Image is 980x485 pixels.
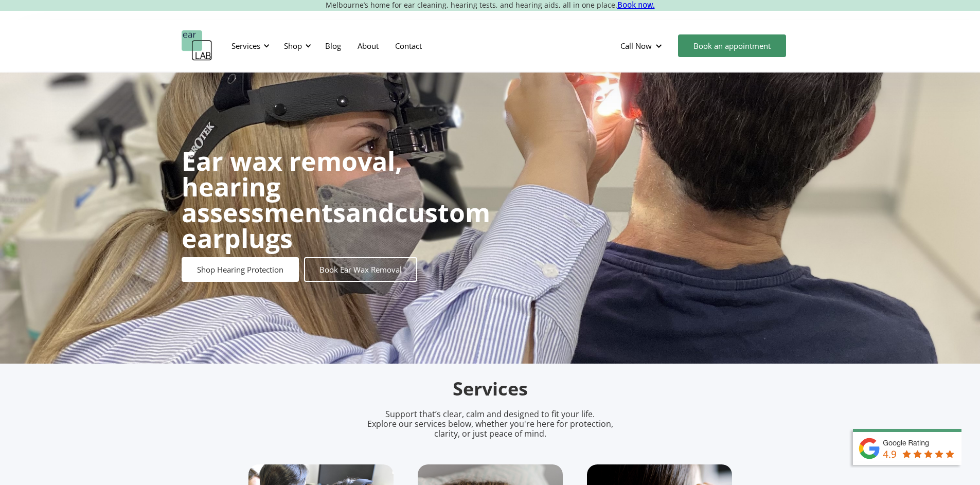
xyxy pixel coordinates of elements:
[248,377,732,401] h2: Services
[678,34,786,57] a: Book an appointment
[182,257,299,282] a: Shop Hearing Protection
[387,31,430,61] a: Contact
[620,41,652,51] div: Call Now
[284,41,302,51] div: Shop
[304,257,417,282] a: Book Ear Wax Removal
[182,30,212,61] a: home
[182,143,402,230] strong: Ear wax removal, hearing assessments
[182,148,490,251] h1: and
[349,31,387,61] a: About
[278,30,314,61] div: Shop
[354,409,627,439] p: Support that’s clear, calm and designed to fit your life. Explore our services below, whether you...
[231,41,260,51] div: Services
[225,30,273,61] div: Services
[182,195,490,256] strong: custom earplugs
[317,31,349,61] a: Blog
[612,30,673,61] div: Call Now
